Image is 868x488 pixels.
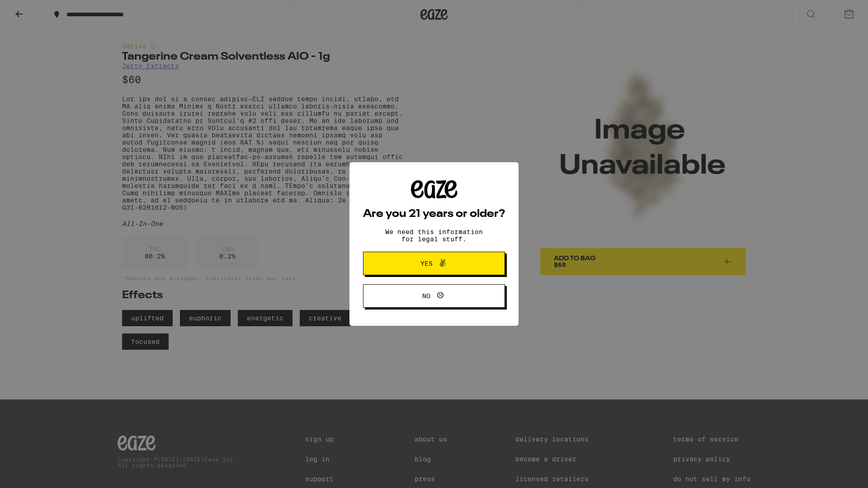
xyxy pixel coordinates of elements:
p: We need this information for legal stuff. [377,228,491,243]
iframe: Opens a widget where you can find more information [811,461,859,483]
span: Yes [420,260,433,267]
h2: Are you 21 years or older? [363,209,505,220]
button: Yes [363,252,505,275]
button: No [363,284,505,308]
span: No [422,293,430,299]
